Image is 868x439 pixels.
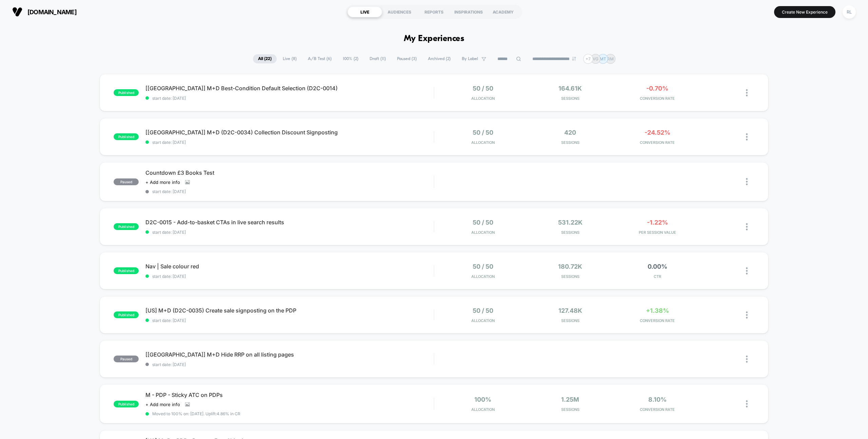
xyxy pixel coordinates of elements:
span: start date: [DATE] [145,230,434,235]
span: published [114,133,139,140]
span: M - PDP - Sticky ATC on PDPs [145,392,434,398]
span: By Label [462,56,478,61]
img: close [746,178,748,185]
span: All ( 22 ) [253,54,277,63]
span: 8.10% [648,396,667,403]
span: Sessions [528,96,612,101]
span: 127.48k [558,307,582,314]
span: -0.70% [646,85,668,92]
p: RM [607,56,614,61]
span: [[GEOGRAPHIC_DATA]] M+D (D2C-0034) Collection Discount Signposting [145,129,434,136]
span: [[GEOGRAPHIC_DATA]] M+D Best-Condition Default Selection (D2C-0014) [145,85,434,92]
span: Sessions [528,274,612,279]
button: RL [841,5,858,19]
img: end [572,57,576,61]
span: 420 [564,129,576,136]
span: Moved to 100% on: [DATE] . Uplift: 4.86% in CR [152,411,240,416]
p: MT [600,56,606,61]
span: 164.61k [558,85,582,92]
div: REPORTS [417,6,451,17]
div: ACADEMY [486,6,520,17]
span: start date: [DATE] [145,362,434,367]
span: PER SESSION VALUE [615,230,699,235]
span: 50 / 50 [473,85,493,92]
span: Sessions [528,140,612,145]
span: 50 / 50 [473,129,493,136]
span: 100% ( 2 ) [338,54,363,63]
span: Paused ( 3 ) [392,54,422,63]
div: + 7 [583,54,593,64]
span: published [114,89,139,96]
span: Countdown £3 Books Test [145,169,434,176]
img: close [746,356,748,363]
div: INSPIRATIONS [451,6,486,17]
span: start date: [DATE] [145,189,434,194]
span: published [114,223,139,230]
span: start date: [DATE] [145,318,434,323]
span: -24.52% [645,129,670,136]
button: Create New Experience [774,6,835,18]
div: AUDIENCES [382,6,417,17]
span: +1.38% [646,307,669,314]
button: [DOMAIN_NAME] [10,6,79,17]
span: start date: [DATE] [145,140,434,145]
span: published [114,311,139,318]
div: LIVE [348,6,382,17]
span: + Add more info [145,402,180,407]
span: [US] M+D (D2C-0035) Create sale signposting on the PDP [145,307,434,314]
span: 531.22k [558,219,583,226]
span: CTR [615,274,699,279]
span: -1.22% [647,219,668,226]
img: close [746,223,748,230]
img: Visually logo [12,7,22,17]
span: Allocation [471,96,495,101]
span: Draft ( 11 ) [364,54,391,63]
span: paused [114,356,139,362]
span: CONVERSION RATE [615,407,699,412]
img: close [746,311,748,319]
img: close [746,133,748,140]
span: Allocation [471,140,495,145]
span: Allocation [471,318,495,323]
span: 100% [474,396,491,403]
span: 50 / 50 [473,263,493,270]
span: Sessions [528,230,612,235]
span: Live ( 8 ) [278,54,302,63]
h1: My Experiences [404,34,465,44]
span: 0.00% [648,263,667,270]
span: 180.72k [558,263,582,270]
span: + Add more info [145,179,180,185]
span: A/B Test ( 6 ) [303,54,337,63]
span: Sessions [528,407,612,412]
span: CONVERSION RATE [615,140,699,145]
span: Sessions [528,318,612,323]
span: 50 / 50 [473,307,493,314]
p: VG [593,56,598,61]
img: close [746,89,748,96]
span: [DOMAIN_NAME] [27,8,77,16]
span: start date: [DATE] [145,96,434,101]
span: 1.25M [561,396,579,403]
img: close [746,267,748,274]
span: published [114,267,139,274]
span: Allocation [471,230,495,235]
span: D2C-0015 - Add-to-basket CTAs in live search results [145,219,434,226]
span: Allocation [471,407,495,412]
div: RL [843,5,856,19]
span: CONVERSION RATE [615,318,699,323]
span: CONVERSION RATE [615,96,699,101]
span: [[GEOGRAPHIC_DATA]] M+D Hide RRP on all listing pages [145,351,434,358]
span: Archived ( 2 ) [423,54,456,63]
span: paused [114,178,139,185]
span: 50 / 50 [473,219,493,226]
span: published [114,401,139,407]
span: Nav | Sale colour red [145,263,434,270]
img: close [746,400,748,407]
span: Allocation [471,274,495,279]
span: start date: [DATE] [145,274,434,279]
